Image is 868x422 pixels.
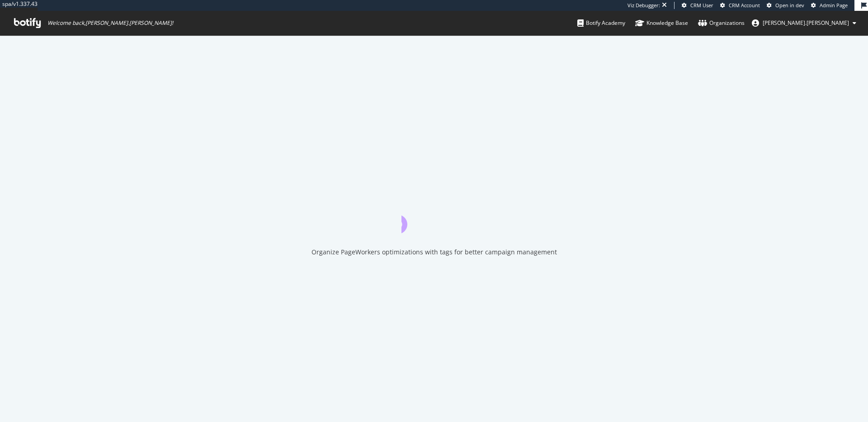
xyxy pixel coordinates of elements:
a: CRM User [682,2,713,9]
button: [PERSON_NAME].[PERSON_NAME] [745,16,863,30]
div: animation [401,201,467,233]
span: Admin Page [820,2,848,9]
span: CRM Account [729,2,760,9]
a: Admin Page [811,2,848,9]
span: Welcome back, [PERSON_NAME].[PERSON_NAME] ! [47,19,173,27]
div: Organize PageWorkers optimizations with tags for better campaign management [311,248,557,257]
span: CRM User [690,2,713,9]
a: CRM Account [720,2,760,9]
a: Organizations [698,11,745,35]
div: Knowledge Base [635,19,688,28]
div: Botify Academy [577,19,625,28]
a: Open in dev [767,2,804,9]
div: Viz Debugger: [627,2,660,9]
a: Knowledge Base [635,11,688,35]
span: Open in dev [775,2,804,9]
a: Botify Academy [577,11,625,35]
div: Organizations [698,19,745,28]
span: joe.mcdonald [763,19,849,27]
